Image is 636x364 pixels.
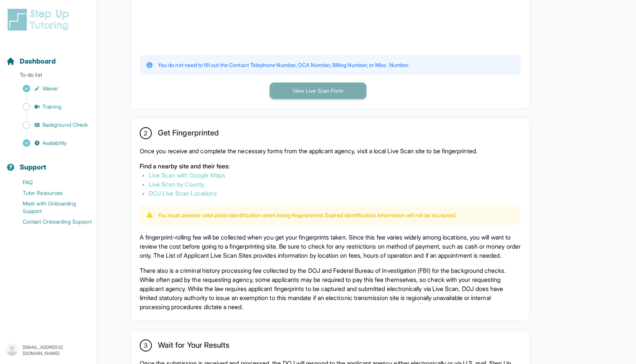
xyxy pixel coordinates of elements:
p: You must present valid photo identification when being fingerprinted. Expired identification info... [158,212,456,219]
a: View Live Scan Form [270,87,366,94]
span: Support [20,162,47,173]
span: 3 [144,341,148,350]
span: 2 [144,129,147,138]
a: Background Check [6,120,97,130]
a: Contact Onboarding Support [6,216,97,227]
span: Waiver [42,85,58,92]
button: View Live Scan Form [270,82,366,99]
a: Tutor Resources [6,188,97,198]
button: Support [3,150,94,176]
p: There also is a criminal history processing fee collected by the DOJ and Federal Bureau of Invest... [140,266,521,311]
span: Training [42,103,62,110]
p: A fingerprint-rolling fee will be collected when you get your fingerprints taken. Since this fee ... [140,233,521,260]
h2: Wait for Your Results [158,341,229,353]
a: Meet with Onboarding Support [6,198,97,216]
a: DOJ Live Scan Locations [149,190,217,197]
a: Waiver [6,83,97,94]
p: You do not need to fill out the Contact Telephone Number, OCA Number, Billing Number, or Misc. Nu... [158,61,409,69]
button: Dashboard [3,44,94,70]
p: [EMAIL_ADDRESS][DOMAIN_NAME] [23,344,90,356]
img: logo [6,8,73,32]
span: Availability [42,139,67,147]
a: Live Scan by County [149,180,204,188]
p: Once you receive and complete the necessary forms from the applicant agency, visit a local Live S... [140,146,521,156]
a: Live Scan with Google Maps [149,171,225,179]
a: Training [6,101,97,112]
a: FAQ [6,177,97,188]
span: Dashboard [20,56,56,67]
span: Background Check [42,121,88,129]
a: Availability [6,138,97,148]
p: Find a nearby site and their fees: [140,162,521,171]
h2: Get Fingerprinted [158,128,219,140]
p: To-do list [3,71,94,82]
button: [EMAIL_ADDRESS][DOMAIN_NAME] [6,344,90,357]
a: Dashboard [6,56,56,67]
